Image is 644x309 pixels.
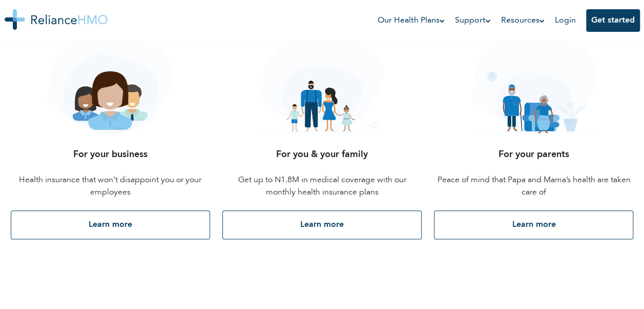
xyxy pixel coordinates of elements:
h4: For you & your family [222,145,422,164]
p: Get up to N1.8M in medical coverage with our monthly health insurance plans [222,174,422,199]
a: Resources [501,14,545,27]
button: Learn more [11,210,210,239]
p: Peace of mind that Papa and Mama’s health are taken care of [434,174,633,199]
a: Support [455,14,491,27]
p: Health insurance that won’t disappoint you or your employees [11,174,210,199]
img: Reliance HMO's Logo [5,9,108,30]
a: Login [555,16,576,25]
a: Our Health Plans [378,14,445,27]
button: Learn more [222,210,422,239]
h4: For your parents [434,145,633,164]
h4: For your business [11,145,210,164]
button: Learn more [434,210,633,239]
button: Get started [586,9,640,32]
